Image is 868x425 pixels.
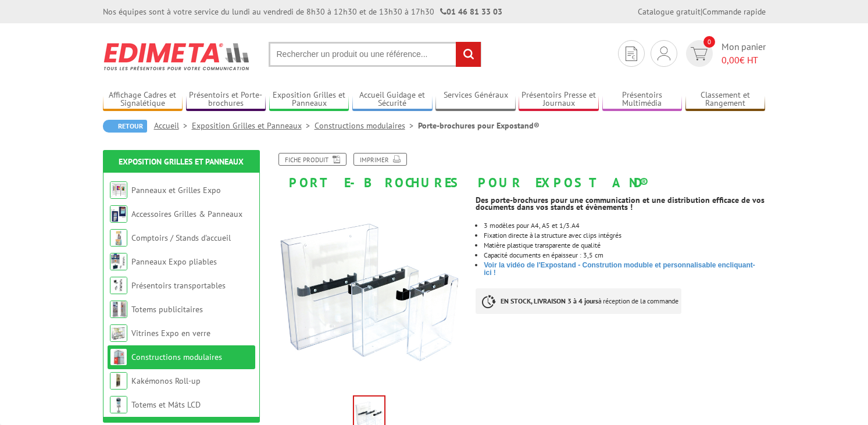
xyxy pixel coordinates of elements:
[721,53,766,67] span: € HT
[519,90,599,109] a: Présentoirs Presse et Journaux
[456,42,481,67] input: rechercher
[721,54,740,66] span: 0,00
[484,242,765,249] li: Matière plastique transparente de qualité
[484,261,726,269] span: Voir la vidéo de l'Expostand - Constrution moduble et personnalisable en
[269,42,481,67] input: Rechercher un produit ou une référence...
[103,120,147,133] a: Retour
[418,120,540,131] li: Porte-brochures pour Expostand®
[110,396,127,413] img: Totems et Mâts LCD
[272,195,467,391] img: expostand_2141546.jpg
[131,185,221,195] a: Panneaux et Grilles Expo
[476,288,681,314] p: à réception de la commande
[131,280,226,291] a: Présentoirs transportables
[315,120,418,131] a: Constructions modulaires
[186,90,266,109] a: Présentoirs et Porte-brochures
[110,205,127,223] img: Accessoires Grilles & Panneaux
[131,352,222,362] a: Constructions modulaires
[110,372,127,390] img: Kakémonos Roll-up
[103,90,183,109] a: Affichage Cadres et Signalétique
[110,253,127,270] img: Panneaux Expo pliables
[131,399,201,410] a: Totems et Mâts LCD
[501,297,598,305] strong: EN STOCK, LIVRAISON 3 à 4 jours
[131,304,203,315] a: Totems publicitaires
[702,6,766,17] a: Commande rapide
[484,261,755,277] a: Voir la vidéo de l'Expostand - Constrution moduble et personnalisable encliquant-ici !
[131,376,201,386] a: Kakémonos Roll-up
[476,195,765,212] strong: Des porte-brochures pour une communication et une distribution efficace de vos documents dans vos...
[103,35,251,78] img: Edimeta
[691,47,708,60] img: devis rapide
[110,324,127,342] img: Vitrines Expo en verre
[484,252,765,259] li: Capacité documents en épaisseur : 3,5 cm
[435,90,516,109] a: Services Généraux
[131,328,210,338] a: Vitrines Expo en verre
[110,181,127,199] img: Panneaux et Grilles Expo
[484,232,765,239] li: Fixation directe à la structure avec clips intégrés
[638,6,701,17] a: Catalogue gratuit
[110,229,127,247] img: Comptoirs / Stands d'accueil
[269,90,349,109] a: Exposition Grilles et Panneaux
[626,47,637,61] img: devis rapide
[685,90,766,109] a: Classement et Rangement
[119,156,244,167] a: Exposition Grilles et Panneaux
[131,209,242,219] a: Accessoires Grilles & Panneaux
[703,36,715,48] span: 0
[602,90,683,109] a: Présentoirs Multimédia
[353,153,407,166] a: Imprimer
[131,256,217,267] a: Panneaux Expo pliables
[103,6,502,17] div: Nos équipes sont à votre service du lundi au vendredi de 8h30 à 12h30 et de 13h30 à 17h30
[683,40,766,67] a: devis rapide 0 Mon panier 0,00€ HT
[110,277,127,294] img: Présentoirs transportables
[110,348,127,366] img: Constructions modulaires
[484,222,765,229] li: 3 modèles pour A4, A5 et 1/3.A4
[131,233,231,243] a: Comptoirs / Stands d'accueil
[638,6,766,17] div: |
[352,90,433,109] a: Accueil Guidage et Sécurité
[721,40,766,67] span: Mon panier
[154,120,192,131] a: Accueil
[192,120,315,131] a: Exposition Grilles et Panneaux
[658,47,670,60] img: devis rapide
[440,6,502,17] strong: 01 46 81 33 03
[278,153,347,166] a: Fiche produit
[110,301,127,318] img: Totems publicitaires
